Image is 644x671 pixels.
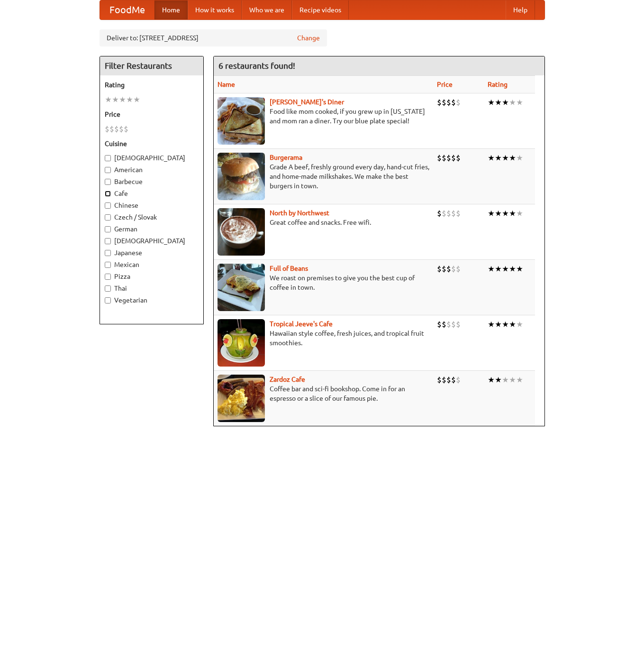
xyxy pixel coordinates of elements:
[105,94,112,105] li: ★
[270,320,333,328] a: Tropical Jeeve's Cafe
[105,236,199,246] label: [DEMOGRAPHIC_DATA]
[270,154,302,161] a: Burgerama
[105,260,199,269] label: Mexican
[509,264,516,274] li: ★
[218,384,429,403] p: Coffee bar and sci-fi bookshop. Come in for an espresso or a slice of our famous pie.
[509,208,516,219] li: ★
[270,209,329,217] a: North by Northwest
[105,214,111,221] input: Czech / Slovak
[488,208,495,219] li: ★
[218,218,429,227] p: Great coffee and snacks. Free wifi.
[126,94,133,105] li: ★
[105,284,199,293] label: Thai
[105,238,111,244] input: [DEMOGRAPHIC_DATA]
[488,81,508,88] a: Rating
[218,208,265,256] img: north.jpg
[456,319,461,330] li: $
[218,273,429,292] p: We roast on premises to give you the best cup of coffee in town.
[451,153,456,163] li: $
[488,153,495,163] li: ★
[105,124,109,134] li: $
[270,376,305,383] a: Zardoz Cafe
[502,264,509,274] li: ★
[509,97,516,108] li: ★
[451,264,456,274] li: $
[105,189,199,198] label: Cafe
[105,262,111,268] input: Mexican
[105,167,111,173] input: American
[446,319,451,330] li: $
[516,264,523,274] li: ★
[100,29,327,46] div: Deliver to: [STREET_ADDRESS]
[488,319,495,330] li: ★
[495,97,502,108] li: ★
[488,264,495,274] li: ★
[105,248,199,257] label: Japanese
[119,94,126,105] li: ★
[506,0,535,19] a: Help
[154,0,188,19] a: Home
[105,226,111,232] input: German
[119,124,124,134] li: $
[270,265,308,272] a: Full of Beans
[100,0,154,19] a: FoodMe
[105,202,111,209] input: Chinese
[105,165,199,175] label: American
[502,97,509,108] li: ★
[446,375,451,385] li: $
[105,177,199,186] label: Barbecue
[495,208,502,219] li: ★
[451,319,456,330] li: $
[105,191,111,197] input: Cafe
[292,0,349,19] a: Recipe videos
[495,319,502,330] li: ★
[516,97,523,108] li: ★
[516,319,523,330] li: ★
[270,98,344,106] a: [PERSON_NAME]'s Diner
[124,124,128,134] li: $
[442,153,446,163] li: $
[105,179,111,185] input: Barbecue
[495,153,502,163] li: ★
[437,375,442,385] li: $
[105,274,111,280] input: Pizza
[133,94,140,105] li: ★
[456,375,461,385] li: $
[218,61,295,70] ng-pluralize: 6 restaurants found!
[105,201,199,210] label: Chinese
[495,375,502,385] li: ★
[218,264,265,311] img: beans.jpg
[218,107,429,126] p: Food like mom cooked, if you grew up in [US_STATE] and mom ran a diner. Try our blue plate special!
[218,329,429,348] p: Hawaiian style coffee, fresh juices, and tropical fruit smoothies.
[502,319,509,330] li: ★
[218,162,429,191] p: Grade A beef, freshly ground every day, hand-cut fries, and home-made milkshakes. We make the bes...
[446,97,451,108] li: $
[516,375,523,385] li: ★
[456,264,461,274] li: $
[218,153,265,200] img: burgerama.jpg
[105,212,199,222] label: Czech / Slovak
[437,97,442,108] li: $
[218,97,265,145] img: sallys.jpg
[516,153,523,163] li: ★
[495,264,502,274] li: ★
[451,375,456,385] li: $
[218,81,235,88] a: Name
[242,0,292,19] a: Who we are
[456,97,461,108] li: $
[446,153,451,163] li: $
[442,264,446,274] li: $
[437,81,453,88] a: Price
[442,375,446,385] li: $
[502,208,509,219] li: ★
[114,124,119,134] li: $
[100,56,203,75] h4: Filter Restaurants
[442,97,446,108] li: $
[188,0,242,19] a: How it works
[446,208,451,219] li: $
[105,110,199,119] h5: Price
[437,153,442,163] li: $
